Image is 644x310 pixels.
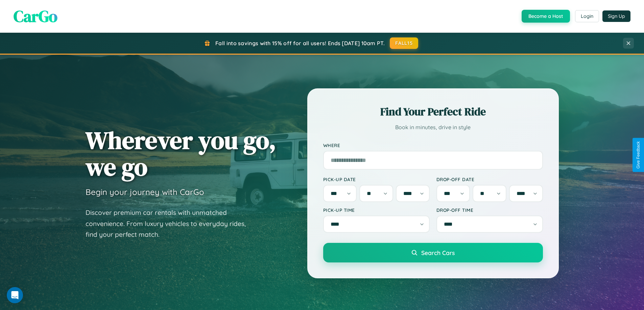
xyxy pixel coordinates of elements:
button: Become a Host [522,10,570,23]
button: Login [575,10,599,22]
div: Give Feedback [636,141,641,169]
p: Book in minutes, drive in style [323,122,543,132]
label: Pick-up Time [323,207,430,213]
h3: Begin your journey with CarGo [86,187,204,197]
h1: Wherever you go, we go [86,127,276,180]
label: Drop-off Time [436,207,543,213]
button: Search Cars [323,243,543,262]
button: Sign Up [602,10,630,22]
label: Pick-up Date [323,176,430,182]
div: Open Intercom Messenger [7,287,23,303]
label: Where [323,142,543,148]
button: FALL15 [390,37,418,49]
label: Drop-off Date [436,176,543,182]
span: Fall into savings with 15% off for all users! Ends [DATE] 10am PT. [215,40,385,47]
h2: Find Your Perfect Ride [323,104,543,119]
span: CarGo [14,5,57,27]
p: Discover premium car rentals with unmatched convenience. From luxury vehicles to everyday rides, ... [86,207,255,240]
span: Search Cars [421,249,455,256]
